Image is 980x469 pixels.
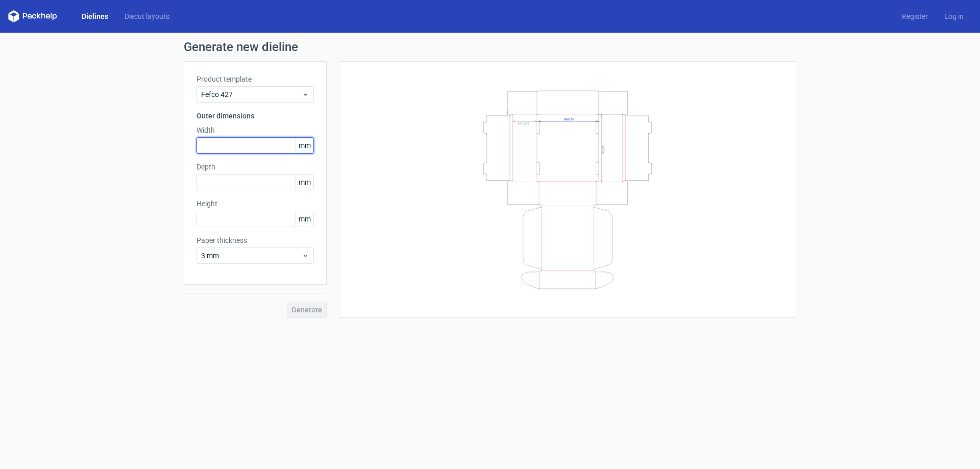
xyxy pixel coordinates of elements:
[197,199,314,209] label: Height
[197,111,314,121] h3: Outer dimensions
[197,125,314,135] label: Width
[73,11,116,21] a: Dielines
[518,121,529,125] text: Height
[601,144,605,154] text: Depth
[296,211,313,227] span: mm
[197,74,314,84] label: Product template
[296,138,313,153] span: mm
[201,89,302,100] span: Fefco 427
[564,116,574,121] text: Width
[116,11,178,21] a: Diecut layouts
[894,11,936,21] a: Register
[197,162,314,172] label: Depth
[201,251,302,261] span: 3 mm
[936,11,972,21] a: Log in
[296,175,313,190] span: mm
[184,41,796,53] h1: Generate new dieline
[197,235,314,245] label: Paper thickness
